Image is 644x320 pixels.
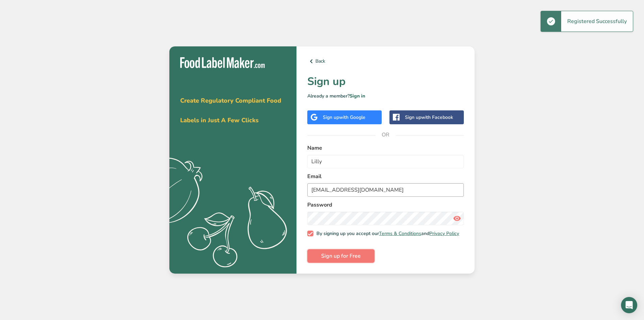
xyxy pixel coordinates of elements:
[621,297,637,313] div: Open Intercom Messenger
[307,172,464,180] label: Email
[307,144,464,152] label: Name
[421,114,453,121] span: with Facebook
[405,114,453,121] div: Sign up
[307,249,375,263] button: Sign up for Free
[180,57,265,68] img: Food Label Maker
[561,11,633,31] div: Registered Successfully
[379,230,421,237] a: Terms & Conditions
[323,114,365,121] div: Sign up
[313,231,459,237] span: By signing up you accept our and
[307,73,464,90] h1: Sign up
[339,114,365,121] span: with Google
[180,97,281,124] span: Create Regulatory Compliant Food Labels in Just A Few Clicks
[376,125,396,145] span: OR
[429,230,459,237] a: Privacy Policy
[350,93,365,99] a: Sign in
[321,252,361,260] span: Sign up for Free
[307,92,464,100] p: Already a member?
[307,155,464,168] input: John Doe
[307,201,464,209] label: Password
[307,183,464,197] input: email@example.com
[307,57,464,65] a: Back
